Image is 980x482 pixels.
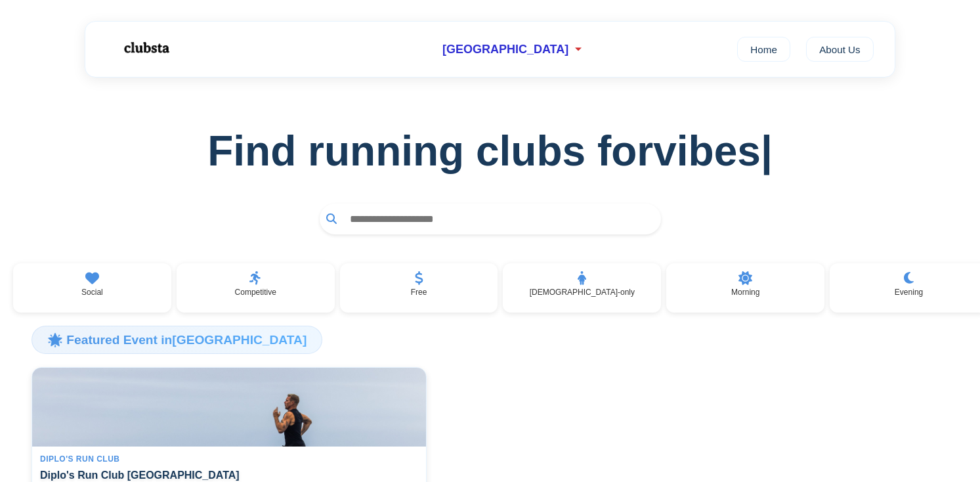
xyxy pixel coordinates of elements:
[530,288,635,297] p: [DEMOGRAPHIC_DATA]-only
[731,288,759,297] p: Morning
[653,127,773,175] span: vibes
[411,288,427,297] p: Free
[40,454,418,464] div: Diplo's Run Club
[32,326,322,353] h3: 🌟 Featured Event in [GEOGRAPHIC_DATA]
[81,288,103,297] p: Social
[442,43,568,56] span: [GEOGRAPHIC_DATA]
[32,368,426,447] img: Diplo's Run Club San Francisco
[21,127,959,175] h1: Find running clubs for
[737,37,790,62] a: Home
[806,37,874,62] a: About Us
[761,127,773,175] span: |
[40,469,418,481] h4: Diplo's Run Club [GEOGRAPHIC_DATA]
[235,288,276,297] p: Competitive
[895,288,923,297] p: Evening
[106,32,185,64] img: Logo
